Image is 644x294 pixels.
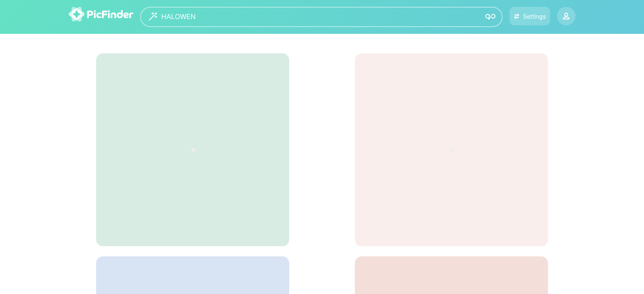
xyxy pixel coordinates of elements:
[149,12,157,21] img: wizard.svg
[514,13,520,20] img: icon-settings.svg
[485,12,495,22] img: icon-search.svg
[522,13,545,20] div: Settings
[69,7,133,22] img: logo-picfinder-white-transparent.svg
[509,7,550,25] button: Settings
